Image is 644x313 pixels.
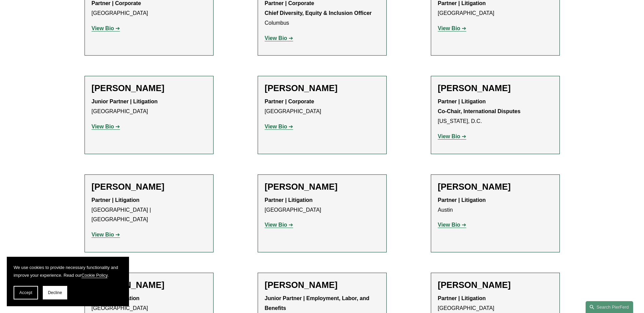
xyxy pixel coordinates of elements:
p: [GEOGRAPHIC_DATA] [92,97,206,117]
p: [GEOGRAPHIC_DATA] | [GEOGRAPHIC_DATA] [92,195,206,225]
a: View Bio [265,35,293,41]
a: Search this site [586,301,633,313]
strong: Partner | Litigation [438,0,486,6]
h2: [PERSON_NAME] [92,83,206,93]
p: Austin [438,195,553,215]
p: [GEOGRAPHIC_DATA] [265,97,380,117]
h2: [PERSON_NAME] [92,280,206,290]
h2: [PERSON_NAME] [438,83,553,93]
strong: Junior Partner | Employment, Labor, and Benefits [265,295,371,311]
strong: View Bio [265,222,287,228]
h2: [PERSON_NAME] [438,280,553,290]
strong: Partner | Corporate Chief Diversity, Equity & Inclusion Officer [265,0,372,16]
strong: Partner | Litigation Co-Chair, International Disputes [438,99,521,114]
p: [GEOGRAPHIC_DATA] [265,195,380,215]
span: Decline [48,290,62,295]
section: Cookie banner [7,257,129,306]
h2: [PERSON_NAME] [92,182,206,192]
strong: View Bio [92,25,114,31]
strong: Junior Partner | Litigation [92,99,158,104]
strong: Partner | Corporate [92,0,141,6]
h2: [PERSON_NAME] [265,83,380,93]
a: View Bio [438,25,466,31]
a: View Bio [438,222,466,228]
strong: Partner | Litigation [438,197,486,203]
strong: Partner | Corporate [265,99,314,104]
h2: [PERSON_NAME] [265,182,380,192]
a: View Bio [265,124,293,129]
h2: [PERSON_NAME] [438,182,553,192]
p: We use cookies to provide necessary functionality and improve your experience. Read our . [14,264,122,279]
strong: View Bio [438,222,460,228]
strong: View Bio [438,25,460,31]
h2: [PERSON_NAME] [265,280,380,290]
strong: View Bio [265,35,287,41]
strong: View Bio [438,133,460,139]
a: View Bio [265,222,293,228]
strong: View Bio [92,124,114,129]
strong: Partner | Litigation [92,197,140,203]
a: View Bio [438,133,466,139]
p: [US_STATE], D.C. [438,97,553,126]
a: Cookie Policy [81,273,108,278]
button: Decline [43,286,67,299]
a: View Bio [92,124,120,129]
button: Accept [14,286,38,299]
a: View Bio [92,232,120,237]
strong: View Bio [92,232,114,237]
span: Accept [19,290,32,295]
strong: View Bio [265,124,287,129]
strong: Partner | Litigation [438,295,486,301]
strong: Partner | Litigation [265,197,313,203]
a: View Bio [92,25,120,31]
